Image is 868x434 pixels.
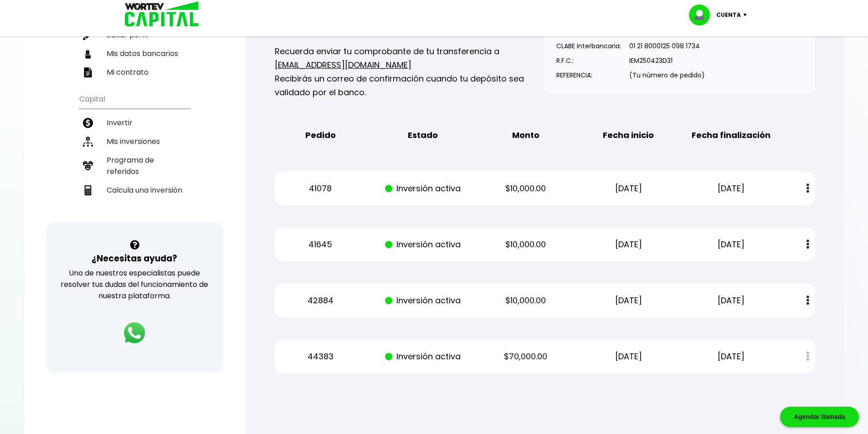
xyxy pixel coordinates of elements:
[380,294,467,307] p: Inversión activa
[79,151,190,181] a: Programa de referidos
[122,320,147,346] img: logos_whatsapp-icon.242b2217.svg
[277,182,364,195] p: 41078
[741,14,753,16] img: icon-down
[275,45,545,99] p: Recuerda enviar tu comprobante de tu transferencia a Recibirás un correo de confirmación cuando t...
[277,238,364,251] p: 41645
[79,113,190,132] a: Invertir
[277,350,364,363] p: 44383
[83,185,93,195] img: calculadora-icon.17d418c4.svg
[79,181,190,199] a: Calcula una inversión
[83,49,93,59] img: datos-icon.10cf9172.svg
[512,128,539,142] b: Monto
[688,350,775,363] p: [DATE]
[629,54,705,67] p: IEM250423D31
[585,182,672,195] p: [DATE]
[585,350,672,363] p: [DATE]
[688,294,775,307] p: [DATE]
[79,89,190,222] ul: Capital
[688,182,775,195] p: [DATE]
[380,238,467,251] p: Inversión activa
[380,350,467,363] p: Inversión activa
[585,294,672,307] p: [DATE]
[483,238,569,251] p: $10,000.00
[585,238,672,251] p: [DATE]
[79,132,190,151] a: Mis inversiones
[79,44,190,63] a: Mis datos bancarios
[483,294,569,307] p: $10,000.00
[629,39,705,53] p: 01 21 8000125 098 1734
[277,294,364,307] p: 42884
[556,68,621,82] p: REFERENCIA:
[83,67,93,77] img: contrato-icon.f2db500c.svg
[688,238,775,251] p: [DATE]
[408,128,438,142] b: Estado
[58,267,211,301] p: Uno de nuestros especialistas puede resolver tus dudas del funcionamiento de nuestra plataforma.
[556,39,621,53] p: CLABE Interbancaria:
[603,128,654,142] b: Fecha inicio
[716,8,741,22] p: Cuenta
[629,68,705,82] p: (Tu número de pedido)
[483,350,569,363] p: $70,000.00
[275,59,411,71] a: [EMAIL_ADDRESS][DOMAIN_NAME]
[305,128,336,142] b: Pedido
[483,182,569,195] p: $10,000.00
[79,1,190,82] ul: Perfil
[83,118,93,128] img: invertir-icon.b3b967d7.svg
[83,161,93,171] img: recomiendanos-icon.9b8e9327.svg
[556,54,621,67] p: R.F.C.:
[92,252,177,265] h3: ¿Necesitas ayuda?
[380,182,467,195] p: Inversión activa
[692,128,770,142] b: Fecha finalización
[780,407,859,427] div: Agendar llamada
[83,137,93,147] img: inversiones-icon.6695dc30.svg
[689,5,716,26] img: profile-image
[79,63,190,82] a: Mi contrato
